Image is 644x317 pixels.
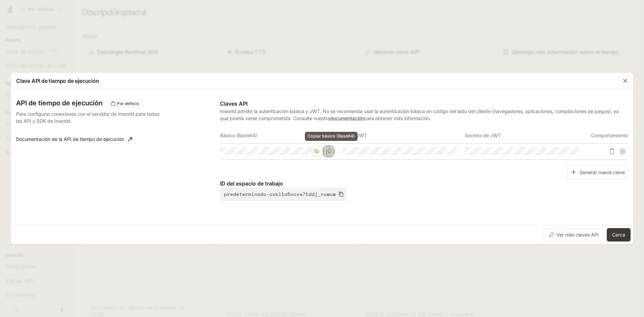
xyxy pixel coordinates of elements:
button: Cerca [607,228,631,242]
button: predeterminado-osbl1o5vcxe71ddj_nuwuw [220,188,346,201]
font: Para configurar conexiones con el servidor de Inworld para todas las API y SDK de Inworld. [16,111,159,124]
button: Generar nueva clave [567,165,628,179]
font: Comportamiento [591,133,628,138]
font: Copiar básico (Base64) [308,134,355,139]
font: Por defecto [117,101,139,106]
font: API de tiempo de ejecución [16,99,103,107]
font: Cerca [612,232,625,237]
div: Estas claves se aplicarán únicamente a su espacio de trabajo actual [108,100,143,108]
font: Generar nueva clave [580,169,625,175]
font: Clave API de tiempo de ejecución [16,77,99,84]
font: predeterminado-osbl1o5vcxe71ddj_nuwuw [224,191,336,198]
font: ID del espacio de trabajo [220,180,283,187]
font: Inworld admite la autenticación básica y JWT. No se recomienda usar la autenticación básica en có... [220,108,619,121]
button: Suspender la clave API [617,146,628,157]
button: Ver más claves API [544,228,604,242]
font: Ver más claves API [556,232,599,237]
button: Copiar básico (Base64) [323,146,334,157]
button: Eliminar clave API [606,146,617,157]
a: Documentación de la API de tiempo de ejecución [13,133,135,146]
font: Básico (Base64) [220,133,257,138]
font: Claves API [220,100,248,107]
font: para obtener más información. [364,115,431,121]
a: documentación [330,115,364,121]
font: Documentación de la API de tiempo de ejecución [16,136,124,142]
font: Secreto de JWT [465,133,501,138]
